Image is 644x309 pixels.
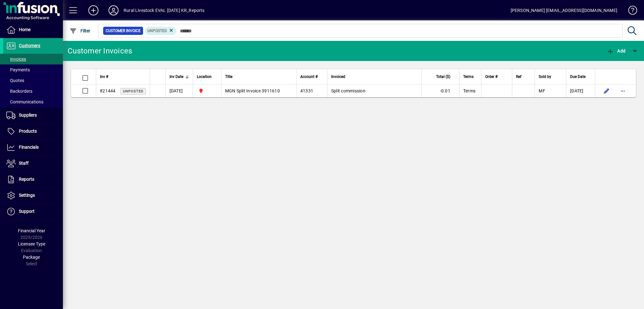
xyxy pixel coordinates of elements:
button: More options [618,86,628,96]
span: Filter [69,28,91,33]
span: 821444 [100,88,116,93]
span: Package [23,255,40,260]
span: Settings [19,193,35,198]
mat-chip: Customer Invoice Status: Unposted [145,27,177,35]
a: Reports [3,172,63,187]
a: Knowledge Base [624,1,636,22]
a: Products [3,124,63,139]
span: Unposted [147,29,167,33]
div: Total ($) [425,73,456,80]
div: Order # [485,73,508,80]
span: 41331 [300,88,313,93]
span: Unallocated [197,87,217,94]
div: Title [225,73,292,80]
span: Split commission [331,88,365,93]
button: Add [605,45,627,57]
div: Ref [516,73,531,80]
a: Communications [3,97,63,107]
a: Financials [3,140,63,155]
span: Terms [463,88,475,93]
span: Location [197,73,212,80]
span: Backorders [6,89,32,94]
span: Customers [19,43,40,48]
span: Ref [516,73,521,80]
span: Title [225,73,232,80]
a: Quotes [3,75,63,86]
span: Quotes [6,78,24,83]
span: Support [19,209,35,214]
span: Reports [19,177,34,182]
button: Add [83,5,103,16]
span: Order # [485,73,497,80]
div: Sold by [539,73,562,80]
span: Add [607,48,625,53]
div: Invoiced [331,73,418,80]
div: [PERSON_NAME] [EMAIL_ADDRESS][DOMAIN_NAME] [511,5,617,15]
div: Rural Livestock EVAL [DATE] KR_Reports [124,5,205,15]
a: Backorders [3,86,63,97]
td: [DATE] [165,85,193,97]
td: -0.01 [421,85,459,97]
span: Unposted [123,89,143,93]
span: Home [19,27,31,32]
div: Due Date [570,73,591,80]
span: Payments [6,67,30,72]
span: Inv # [100,73,108,80]
span: Licensee Type [18,241,45,246]
div: Inv # [100,73,146,80]
span: Inv Date [169,73,183,80]
a: Support [3,204,63,219]
div: Location [197,73,217,80]
a: Invoices [3,54,63,64]
span: Staff [19,161,29,166]
a: Settings [3,188,63,203]
span: Terms [463,73,474,80]
span: Financial Year [18,228,45,233]
a: Home [3,22,63,38]
button: Profile [103,5,124,16]
span: MGN Split Invoice 3911610 [225,88,280,93]
span: Total ($) [436,73,450,80]
span: Due Date [570,73,586,80]
button: Edit [602,86,612,96]
a: Staff [3,156,63,171]
span: Financials [19,145,39,150]
div: Customer Invoices [68,46,132,56]
button: Filter [68,25,92,36]
span: Customer Invoice [106,28,141,34]
div: Account # [300,73,323,80]
span: Invoiced [331,73,345,80]
a: Payments [3,64,63,75]
span: Products [19,129,37,134]
span: Suppliers [19,113,37,118]
span: Sold by [539,73,551,80]
td: [DATE] [566,85,595,97]
div: Inv Date [169,73,189,80]
span: MF [539,88,545,93]
span: Account # [300,73,318,80]
span: Invoices [6,57,26,62]
a: Suppliers [3,108,63,123]
span: Communications [6,99,43,104]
